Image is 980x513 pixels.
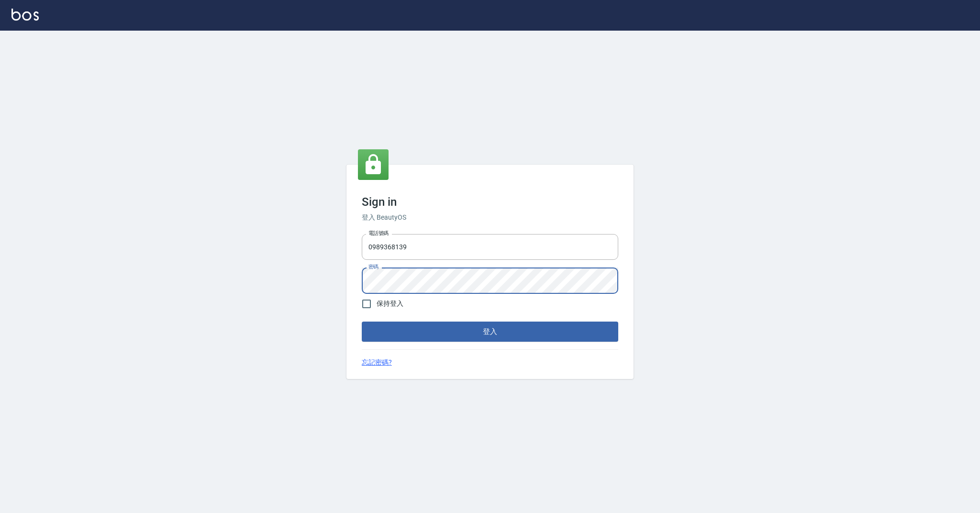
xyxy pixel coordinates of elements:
button: 登入 [362,322,618,342]
h6: 登入 BeautyOS [362,212,618,223]
a: 忘記密碼? [362,357,392,368]
img: Logo [11,9,39,21]
label: 密碼 [368,263,379,270]
label: 電話號碼 [368,230,389,237]
h3: Sign in [362,195,618,209]
span: 保持登入 [377,299,403,309]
